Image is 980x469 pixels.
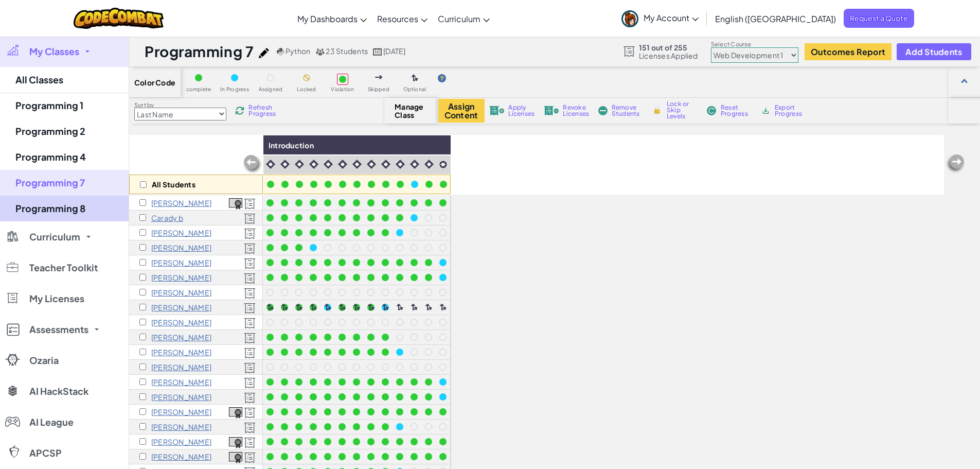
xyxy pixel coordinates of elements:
[598,106,608,115] img: IconRemoveStudents.svg
[29,325,88,334] span: Assessments
[945,153,966,174] img: Arrow_Left_Inactive.png
[244,228,256,239] img: Licensed
[396,160,405,169] img: IconIntro.svg
[715,13,836,24] span: English ([GEOGRAPHIC_DATA])
[244,288,256,299] img: Licensed
[612,105,643,117] span: Remove Students
[244,333,256,344] img: Licensed
[375,75,383,79] img: IconSkippedLevel.svg
[667,101,697,119] span: Lock or Skip Levels
[383,46,405,56] span: [DATE]
[338,160,347,169] img: IconIntro.svg
[315,48,325,56] img: MultipleUsers.png
[244,452,256,463] img: Licensed
[151,438,211,446] p: Daniel Oden
[244,422,256,433] img: Licensed
[244,392,256,404] img: Licensed
[151,288,211,297] p: Noah Francis
[29,418,74,427] span: AI League
[151,423,211,431] p: Faith McGlumphy
[508,105,534,117] span: Apply Licenses
[410,160,419,169] img: IconIntro.svg
[244,243,256,254] img: Licensed
[844,9,914,28] a: Request a Quote
[373,48,382,56] img: calendar.svg
[424,160,434,169] img: IconIntro.svg
[145,42,254,61] h1: Programming 7
[652,106,663,115] img: IconLock.svg
[295,160,304,169] img: IconIntro.svg
[229,436,242,447] a: View Course Completion Certificate
[309,160,318,169] img: IconIntro.svg
[326,46,368,56] span: 23 Students
[29,232,80,241] span: Curriculum
[616,2,704,34] a: My Account
[134,78,175,86] span: Color Code
[151,273,211,282] p: Martin Eichholtz-Sylvester
[377,13,418,24] span: Resources
[403,86,426,92] span: Optional
[905,47,962,56] span: Add Students
[248,105,280,117] span: Refresh Progress
[775,105,806,117] span: Export Progress
[805,43,892,60] button: Outcomes Report
[439,160,448,169] img: IconCapstoneLevel.svg
[297,13,358,24] span: My Dashboards
[286,46,310,56] span: Python
[29,356,59,365] span: Ozaria
[897,43,971,60] button: Add Students
[721,105,752,117] span: Reset Progress
[229,406,242,418] a: View Course Completion Certificate
[229,197,242,209] a: View Course Completion Certificate
[151,408,211,416] p: Evan Langston
[151,363,211,371] p: Trent Hudspeth
[438,13,480,24] span: Curriculum
[489,106,505,115] img: IconLicenseApply.svg
[438,74,446,82] img: IconHint.svg
[229,407,242,419] img: certificate-icon.png
[244,273,256,284] img: Licensed
[277,48,284,56] img: python.png
[324,160,333,169] img: IconIntro.svg
[244,318,256,329] img: Licensed
[229,450,242,462] a: View Course Completion Certificate
[151,333,211,341] p: kyleigh h
[151,393,211,401] p: Chloe Johnson
[244,213,256,224] img: Licensed
[761,106,771,115] img: IconArchive.svg
[368,86,389,92] span: Skipped
[74,8,164,29] img: CodeCombat logo
[244,198,256,210] img: Licensed
[259,86,283,92] span: Assigned
[381,160,390,169] img: IconIntro.svg
[235,106,244,115] img: IconReload.svg
[229,198,242,210] img: certificate-icon.png
[244,437,256,448] img: Licensed
[372,5,433,32] a: Resources
[352,160,362,169] img: IconIntro.svg
[710,5,841,32] a: English ([GEOGRAPHIC_DATA])
[242,154,263,175] img: Arrow_Left_Inactive.png
[644,12,699,23] span: My Account
[244,362,256,374] img: Licensed
[395,102,425,119] span: Manage Class
[244,303,256,314] img: Licensed
[639,51,698,60] span: Licenses Applied
[544,106,559,115] img: IconLicenseRevoke.svg
[134,101,226,109] label: Sort by
[29,263,98,272] span: Teacher Toolkit
[186,86,211,92] span: complete
[438,99,485,123] button: Assign Content
[412,74,418,82] img: IconOptionalLevel.svg
[244,407,256,419] img: Licensed
[367,160,376,169] img: IconIntro.svg
[220,86,249,92] span: In Progress
[266,160,275,169] img: IconIntro.svg
[297,86,316,92] span: Locked
[151,348,211,356] p: Rylan Hale
[563,105,589,117] span: Revoke Licenses
[151,214,183,222] p: Carady b
[152,180,195,188] p: All Students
